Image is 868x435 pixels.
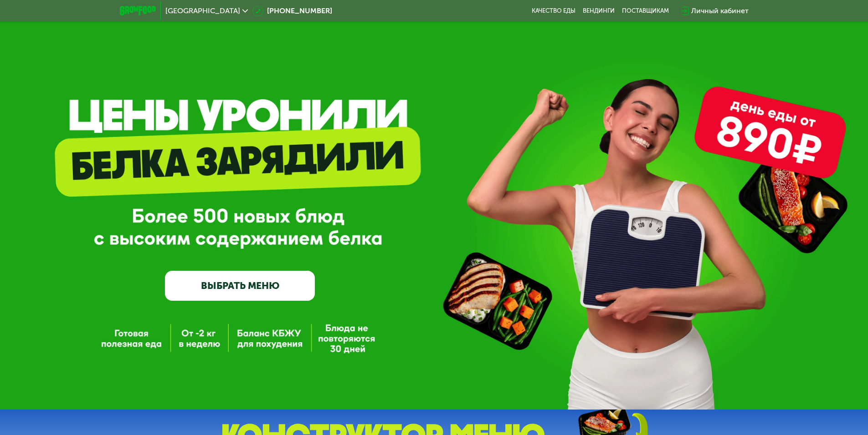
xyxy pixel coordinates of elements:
[252,5,332,16] a: [PHONE_NUMBER]
[532,7,575,15] a: Качество еды
[622,7,669,15] div: поставщикам
[583,7,615,15] a: Вендинги
[691,5,749,16] div: Личный кабинет
[165,7,240,15] span: [GEOGRAPHIC_DATA]
[165,271,315,301] a: ВЫБРАТЬ МЕНЮ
